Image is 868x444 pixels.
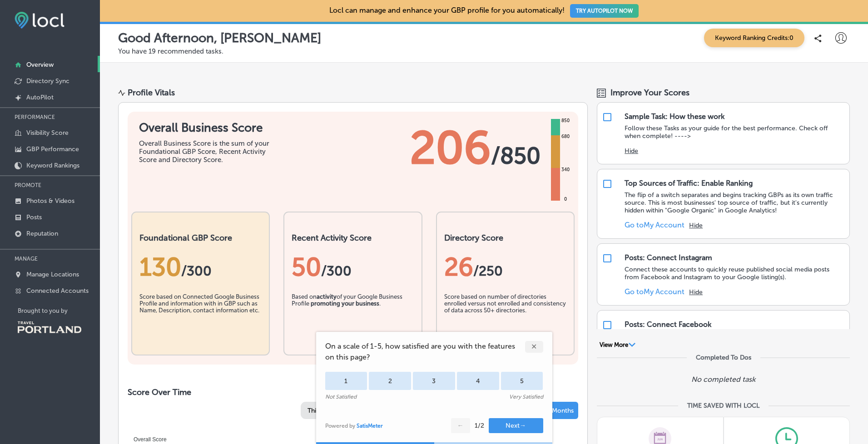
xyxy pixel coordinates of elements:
[687,402,759,409] div: TIME SAVED WITH LOCL
[625,320,711,329] div: Posts: Connect Facebook
[413,372,455,390] div: 3
[473,263,503,279] span: /250
[139,233,262,243] h2: Foundational GBP Score
[562,196,569,203] div: 0
[26,129,69,137] p: Visibility Score
[489,418,543,433] button: Next→
[625,179,753,187] div: Top Sources of Traffic: Enable Ranking
[560,133,571,140] div: 680
[308,407,340,414] span: This Month
[26,145,79,153] p: GBP Performance
[128,88,175,98] div: Profile Vitals
[451,418,470,433] button: ←
[139,252,262,282] div: 130
[525,341,543,353] div: ✕
[444,293,566,339] div: Score based on number of directories enrolled versus not enrolled and consistency of data across ...
[26,271,79,278] p: Manage Locations
[181,263,212,279] span: / 300
[139,293,262,339] div: Score based on Connected Google Business Profile and information with in GBP such as Name, Descri...
[444,233,566,243] h2: Directory Score
[696,354,751,361] div: Completed To Dos
[625,191,845,214] p: The flip of a switch separates and begins tracking GBPs as its own traffic source. This is most b...
[325,341,525,363] span: On a scale of 1-5, how satisfied are you with the features on this page?
[325,394,357,400] div: Not Satisfied
[410,121,491,175] span: 206
[26,213,42,221] p: Posts
[311,300,379,307] b: promoting your business
[26,287,89,295] p: Connected Accounts
[321,263,352,279] span: /300
[127,436,167,443] span: Overall Score
[625,266,845,281] p: Connect these accounts to quickly reuse published social media posts from Facebook and Instagram ...
[26,61,54,69] p: Overview
[625,253,712,262] div: Posts: Connect Instagram
[704,29,804,47] span: Keyword Ranking Credits: 0
[689,222,703,229] button: Hide
[457,372,499,390] div: 4
[369,372,411,390] div: 2
[501,372,543,390] div: 5
[139,121,275,135] h1: Overall Business Score
[18,307,100,314] p: Brought to you by
[292,233,414,243] h2: Recent Activity Score
[26,230,58,237] p: Reputation
[509,394,543,400] div: Very Satisfied
[689,288,703,296] button: Hide
[597,341,638,349] button: View More
[118,30,321,45] p: Good Afternoon, [PERSON_NAME]
[292,293,414,339] div: Based on of your Google Business Profile .
[691,375,755,384] p: No completed task
[357,423,383,429] a: SatisMeter
[491,142,541,169] span: / 850
[625,124,845,140] p: Follow these Tasks as your guide for the best performance. Check off when complete! ---->
[18,321,81,333] img: Travel Portland
[26,197,74,205] p: Photos & Videos
[560,166,571,173] div: 340
[26,77,69,85] p: Directory Sync
[570,4,639,18] button: TRY AUTOPILOT NOW
[560,117,571,124] div: 850
[15,12,64,29] img: fda3e92497d09a02dc62c9cd864e3231.png
[625,112,724,121] div: Sample Task: How these work
[26,94,54,101] p: AutoPilot
[317,293,337,300] b: activity
[128,387,578,397] h2: Score Over Time
[625,147,638,155] button: Hide
[475,422,484,429] div: 1 / 2
[292,252,414,282] div: 50
[325,423,383,429] div: Powered by
[325,372,367,390] div: 1
[625,221,684,229] a: Go toMy Account
[610,88,689,98] span: Improve Your Scores
[118,47,850,55] p: You have 19 recommended tasks.
[444,252,566,282] div: 26
[625,287,684,296] a: Go toMy Account
[26,162,79,169] p: Keyword Rankings
[139,139,275,164] div: Overall Business Score is the sum of your Foundational GBP Score, Recent Activity Score and Direc...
